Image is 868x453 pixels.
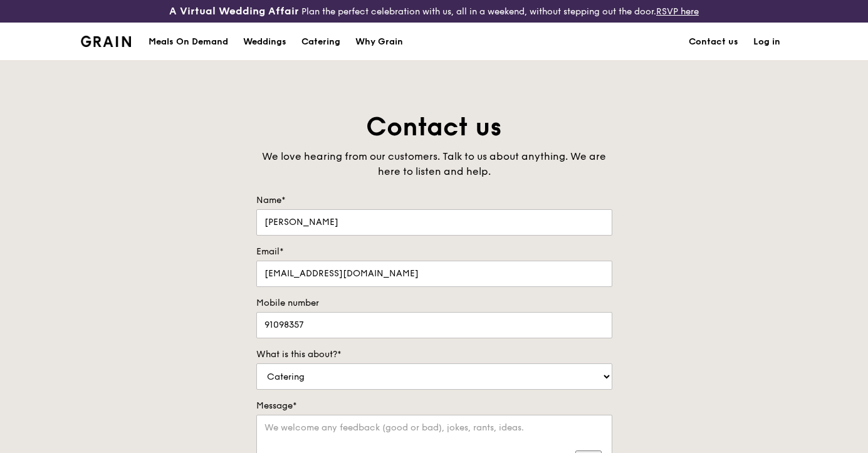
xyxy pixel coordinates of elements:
label: Name* [256,194,612,207]
a: GrainGrain [81,22,132,60]
div: Weddings [243,23,286,61]
label: Mobile number [256,297,612,310]
a: Why Grain [348,23,410,61]
div: Why Grain [355,23,403,61]
a: Catering [294,23,348,61]
h1: Contact us [256,110,612,144]
div: Plan the perfect celebration with us, all in a weekend, without stepping out the door. [145,5,723,18]
img: Grain [81,36,132,47]
a: Weddings [236,23,294,61]
div: We love hearing from our customers. Talk to us about anything. We are here to listen and help. [256,149,612,179]
h3: A Virtual Wedding Affair [169,5,299,18]
a: Log in [746,23,788,61]
div: Meals On Demand [149,23,228,61]
label: Message* [256,400,612,412]
div: Catering [301,23,340,61]
label: What is this about?* [256,348,612,361]
a: Contact us [681,23,746,61]
a: RSVP here [656,6,699,17]
label: Email* [256,246,612,258]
